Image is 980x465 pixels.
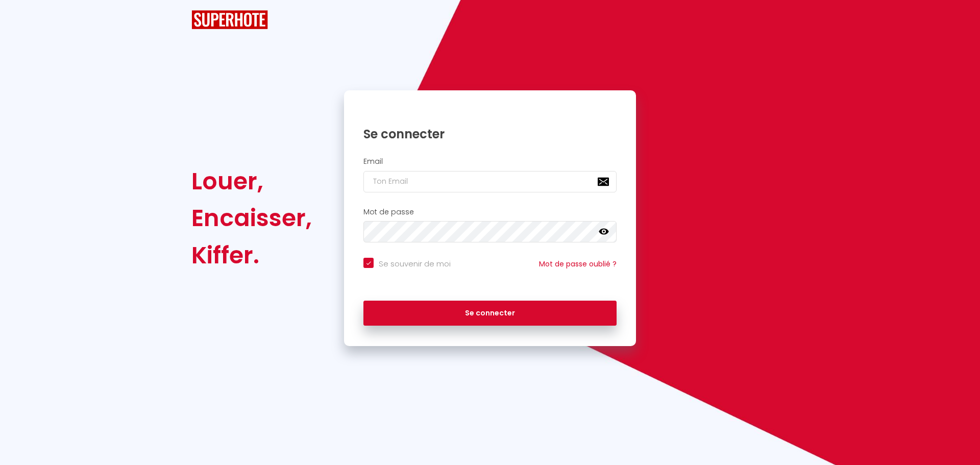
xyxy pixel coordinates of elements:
[191,163,312,200] div: Louer,
[191,237,312,274] div: Kiffer.
[363,301,617,326] button: Se connecter
[539,259,617,269] a: Mot de passe oublié ?
[363,171,617,192] input: Ton Email
[191,10,268,29] img: SuperHote logo
[191,200,312,236] div: Encaisser,
[363,126,617,142] h1: Se connecter
[363,208,617,216] h2: Mot de passe
[363,157,617,166] h2: Email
